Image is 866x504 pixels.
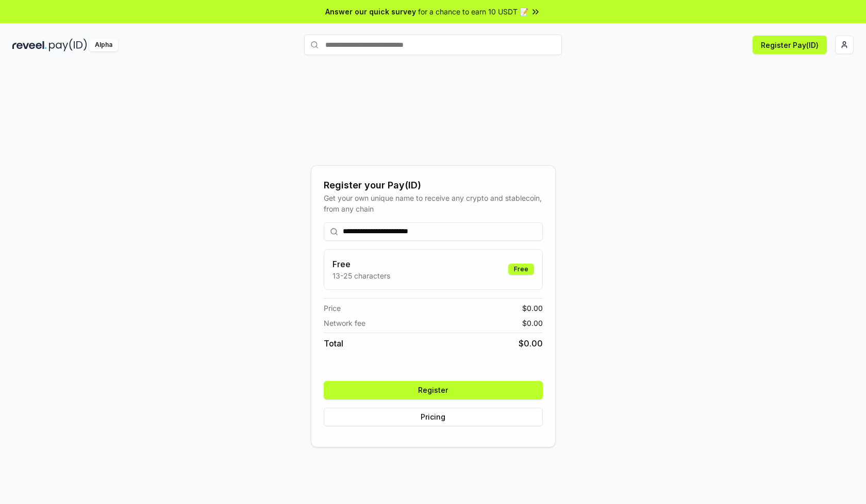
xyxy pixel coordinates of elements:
span: $ 0.00 [519,337,543,350]
button: Register [324,381,543,399]
p: 13-25 characters [332,270,390,281]
div: Get your own unique name to receive any crypto and stablecoin, from any chain [324,193,543,214]
span: $ 0.00 [522,303,543,314]
img: reveel_dark [12,39,47,51]
button: Pricing [324,408,543,426]
div: Register your Pay(ID) [324,178,543,193]
span: for a chance to earn 10 USDT 📝 [418,6,528,17]
span: Answer our quick survey [325,6,416,17]
span: Total [324,337,343,350]
div: Free [508,264,534,275]
span: Price [324,303,341,314]
h3: Free [332,258,390,270]
span: Network fee [324,318,365,328]
button: Register Pay(ID) [753,36,827,54]
span: $ 0.00 [522,318,543,328]
div: Alpha [89,39,118,51]
img: pay_id [49,39,87,51]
